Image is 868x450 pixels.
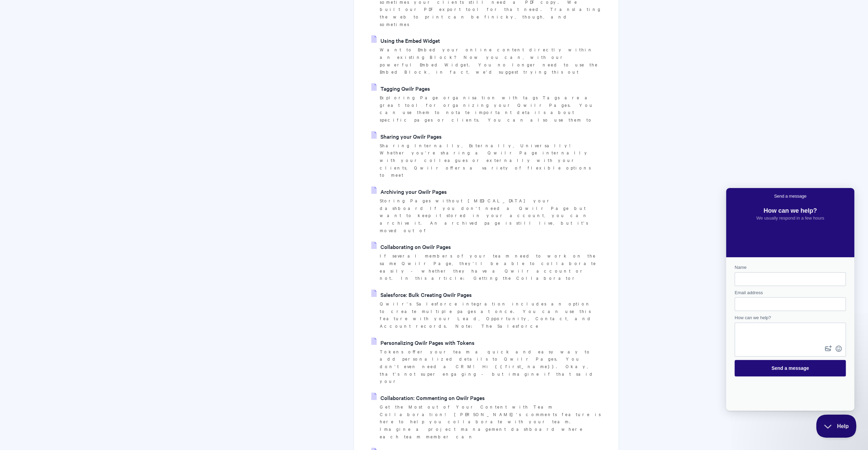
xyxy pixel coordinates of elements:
[379,94,601,124] p: Exploring Page organisation with tags Tags are a great tool for organizing your Qwilr Pages. You ...
[379,252,601,282] p: If several members of your team need to work on the same Qwilr Page, they'll be able to collabora...
[371,241,451,252] a: Collaborating on Qwilr Pages
[371,392,484,403] a: Collaboration: Commenting on Qwilr Pages
[379,46,601,76] p: Want to Embed your online content directly within an existing Block? Now you can, with our powerf...
[371,83,430,93] a: Tagging Qwilr Pages
[379,197,601,234] p: Storing Pages without [MEDICAL_DATA] your dashboard If you don't need a Qwilr Page but want to ke...
[379,300,601,330] p: Qwilr's Salesforce integration includes an option to create multiple pages at once. You can use t...
[816,414,856,438] iframe: Help Scout Beacon - Close
[379,348,601,385] p: Tokens offer your team a quick and easy way to add personalized details to Qwilr Pages. You don't...
[379,142,601,179] p: Sharing Internally, Externally, Universally! Whether you're sharing a Qwilr Page internally with ...
[726,188,854,411] iframe: Help Scout Beacon - Live Chat, Contact Form, and Knowledge Base
[371,131,441,141] a: Sharing your Qwilr Pages
[371,35,440,46] a: Using the Embed Widget
[371,289,471,300] a: Salesforce: Bulk Creating Qwilr Pages
[379,403,601,440] p: Get the Most out of Your Content with Team Collaboration! [PERSON_NAME]'s comments feature is her...
[371,186,446,197] a: Archiving your Qwilr Pages
[371,337,474,348] a: Personalizing Qwilr Pages with Tokens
